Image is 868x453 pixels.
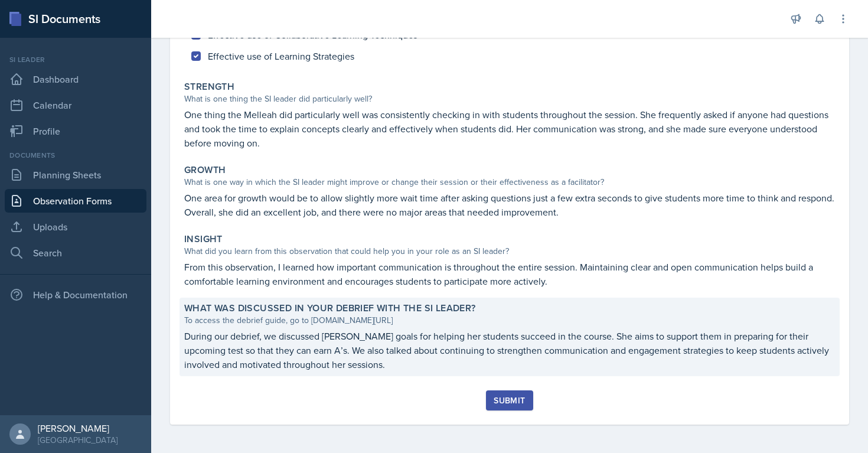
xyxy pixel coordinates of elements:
a: Uploads [5,215,146,239]
p: From this observation, I learned how important communication is throughout the entire session. Ma... [184,260,835,288]
p: One thing the Melleah did particularly well was consistently checking in with students throughout... [184,107,835,150]
div: Help & Documentation [5,283,146,307]
div: What is one thing the SI leader did particularly well? [184,93,835,105]
div: Documents [5,150,146,161]
div: [PERSON_NAME] [38,422,118,434]
label: Strength [184,81,234,93]
div: What is one way in which the SI leader might improve or change their session or their effectivene... [184,176,835,188]
a: Planning Sheets [5,163,146,187]
label: Insight [184,233,223,245]
div: Submit [494,396,525,405]
div: [GEOGRAPHIC_DATA] [38,434,118,446]
p: One area for growth would be to allow slightly more wait time after asking questions just a few e... [184,191,835,219]
a: Dashboard [5,67,146,91]
p: During our debrief, we discussed [PERSON_NAME] goals for helping her students succeed in the cour... [184,329,835,371]
div: What did you learn from this observation that could help you in your role as an SI leader? [184,245,835,258]
div: To access the debrief guide, go to [DOMAIN_NAME][URL] [184,314,835,327]
label: Growth [184,164,226,176]
div: Si leader [5,54,146,65]
button: Submit [486,390,533,410]
a: Profile [5,119,146,143]
a: Calendar [5,93,146,117]
a: Observation Forms [5,189,146,213]
label: What was discussed in your debrief with the SI Leader? [184,302,476,314]
a: Search [5,241,146,265]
